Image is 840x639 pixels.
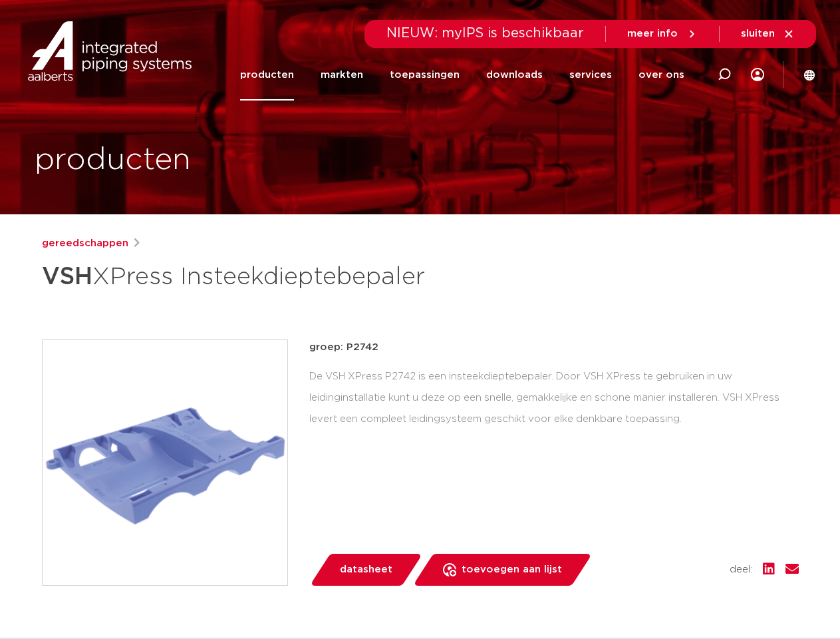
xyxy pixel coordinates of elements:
a: datasheet [309,554,422,586]
h1: producten [35,139,191,182]
img: Product Image for VSH XPress Insteekdieptebepaler [43,340,287,585]
a: services [569,49,612,101]
nav: Menu [240,49,684,101]
a: producten [240,49,294,101]
h1: XPress Insteekdieptebepaler [42,257,541,297]
span: sluiten [741,29,775,39]
a: gereedschappen [42,236,128,252]
span: deel: [730,562,752,578]
a: meer info [627,28,698,40]
span: meer info [627,29,678,39]
a: sluiten [741,28,795,40]
div: my IPS [751,60,764,89]
a: downloads [486,49,543,101]
a: toepassingen [390,49,460,101]
a: over ons [638,49,684,101]
span: datasheet [340,559,392,580]
span: NIEUW: myIPS is beschikbaar [386,27,584,40]
a: markten [321,49,363,101]
strong: VSH [42,265,92,289]
div: De VSH XPress P2742 is een insteekdieptebepaler. Door VSH XPress te gebruiken in uw leidinginstal... [309,366,799,430]
p: groep: P2742 [309,339,799,355]
span: toevoegen aan lijst [462,559,562,580]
